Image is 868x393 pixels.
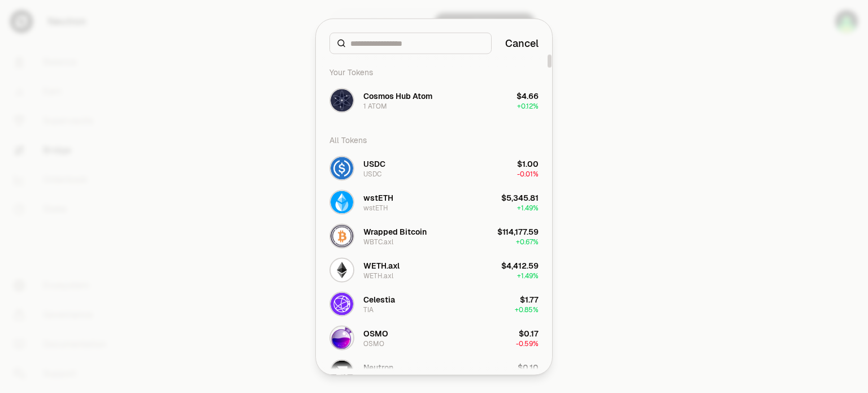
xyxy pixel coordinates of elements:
[363,90,432,101] div: Cosmos Hub Atom
[517,90,539,101] div: $4.66
[363,339,384,348] div: OSMO
[517,101,539,110] span: + 0.12%
[363,373,382,382] div: NTRN
[517,158,539,169] div: $1.00
[363,305,374,314] div: TIA
[515,373,539,382] span: + 0.04%
[323,287,545,321] button: TIA LogoCelestiaTIA$1.77+0.85%
[323,355,545,388] button: NTRN LogoNeutronNTRN$0.10+0.04%
[497,226,539,237] div: $114,177.59
[516,339,539,348] span: -0.59%
[517,169,539,178] span: -0.01%
[323,321,545,355] button: OSMO LogoOSMOOSMO$0.17-0.59%
[363,192,393,203] div: wstETH
[323,151,545,185] button: USDC LogoUSDCUSDC$1.00-0.01%
[518,361,539,373] div: $0.10
[363,361,393,373] div: Neutron
[331,292,353,315] img: TIA Logo
[331,360,353,383] img: NTRN Logo
[363,327,388,339] div: OSMO
[363,101,387,110] div: 1 ATOM
[323,185,545,219] button: wstETH LogowstETHwstETH$5,345.81+1.49%
[323,61,545,83] div: Your Tokens
[363,260,400,271] div: WETH.axl
[520,293,539,305] div: $1.77
[363,293,395,305] div: Celestia
[363,271,393,280] div: WETH.axl
[515,305,539,314] span: + 0.85%
[363,169,381,178] div: USDC
[363,158,385,169] div: USDC
[323,253,545,287] button: WETH.axl LogoWETH.axlWETH.axl$4,412.59+1.49%
[501,260,539,271] div: $4,412.59
[331,157,353,179] img: USDC Logo
[323,128,545,151] div: All Tokens
[331,89,353,111] img: ATOM Logo
[363,237,393,246] div: WBTC.axl
[505,35,539,51] button: Cancel
[323,83,545,117] button: ATOM LogoCosmos Hub Atom1 ATOM$4.66+0.12%
[331,191,353,213] img: wstETH Logo
[363,203,388,212] div: wstETH
[331,326,353,349] img: OSMO Logo
[501,192,539,203] div: $5,345.81
[331,224,353,247] img: WBTC.axl Logo
[517,271,539,280] span: + 1.49%
[519,327,539,339] div: $0.17
[331,258,353,281] img: WETH.axl Logo
[516,237,539,246] span: + 0.67%
[363,226,427,237] div: Wrapped Bitcoin
[517,203,539,212] span: + 1.49%
[323,219,545,253] button: WBTC.axl LogoWrapped BitcoinWBTC.axl$114,177.59+0.67%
